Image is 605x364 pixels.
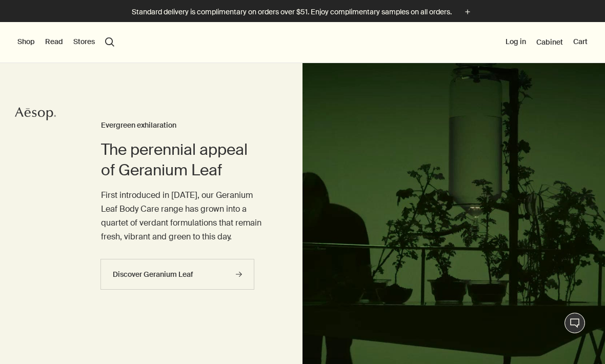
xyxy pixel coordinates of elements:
[17,37,35,47] button: Shop
[15,106,56,124] a: Aesop
[564,313,585,333] button: Live Assistance
[45,37,63,47] button: Read
[17,22,114,63] nav: primary
[100,259,254,290] a: Discover Geranium Leaf
[132,7,452,17] p: Standard delivery is complimentary on orders over $51. Enjoy complimentary samples on all orders.
[506,22,588,63] nav: supplementary
[73,37,95,47] button: Stores
[101,119,261,132] h3: Evergreen exhilaration
[573,37,588,47] button: Cart
[132,6,473,18] button: Standard delivery is complimentary on orders over $51. Enjoy complimentary samples on all orders.
[101,139,261,180] h2: The perennial appeal of Geranium Leaf
[536,37,563,47] a: Cabinet
[506,37,526,47] button: Log in
[101,188,261,244] p: First introduced in [DATE], our Geranium Leaf Body Care range has grown into a quartet of verdant...
[105,37,114,47] button: Open search
[15,106,56,122] svg: Aesop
